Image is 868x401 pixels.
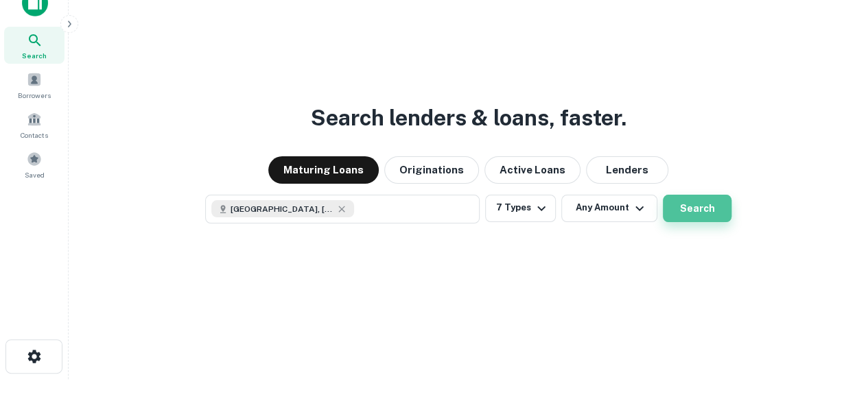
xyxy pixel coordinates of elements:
[18,90,51,101] span: Borrowers
[663,195,731,222] button: Search
[4,146,64,183] a: Saved
[799,291,868,357] iframe: Chat Widget
[586,156,668,184] button: Lenders
[561,195,657,222] button: Any Amount
[22,50,47,61] span: Search
[4,27,64,64] a: Search
[268,156,379,184] button: Maturing Loans
[484,156,580,184] button: Active Loans
[311,101,626,134] h3: Search lenders & loans, faster.
[21,130,48,141] span: Contacts
[4,66,64,104] a: Borrowers
[25,169,45,180] span: Saved
[485,195,556,222] button: 7 Types
[384,156,479,184] button: Originations
[231,203,333,215] span: [GEOGRAPHIC_DATA], [GEOGRAPHIC_DATA], [GEOGRAPHIC_DATA]
[205,195,480,223] button: [GEOGRAPHIC_DATA], [GEOGRAPHIC_DATA], [GEOGRAPHIC_DATA]
[4,106,64,143] a: Contacts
